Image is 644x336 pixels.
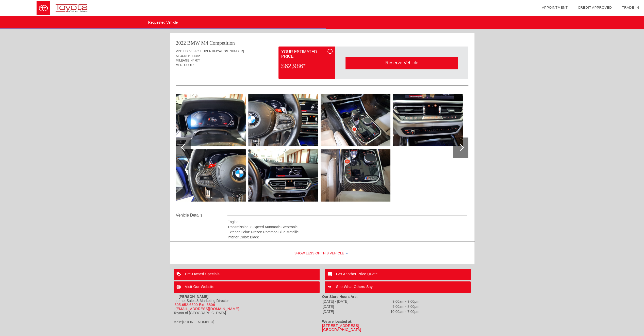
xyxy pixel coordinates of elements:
strong: We are located at: [322,319,353,324]
td: [DATE] - [DATE] [323,299,368,304]
strong: [PERSON_NAME] [179,295,208,299]
div: Engine: [227,219,467,224]
td: [DATE] [323,309,368,314]
span: 44,674 [191,59,201,62]
img: ic_language_white_24dp_2x.png [174,281,185,293]
div: Transmission: 8-Speed Automatic Steptronic [227,224,467,230]
a: Get Another Price Quote [325,269,471,280]
span: VIN: [176,50,182,53]
a: Trade-In [622,6,639,9]
td: 9:00am - 9:00pm [368,299,419,304]
span: [PHONE_NUMBER] [182,320,214,324]
div: Internet Sales & Marketing Director t e Toyota of [GEOGRAPHIC_DATA] [174,299,322,315]
td: 10:00am - 7:00pm [368,309,419,314]
div: Quoted on [DATE] 11:12:40 PM [176,70,468,79]
a: [STREET_ADDRESS][GEOGRAPHIC_DATA] [322,324,361,332]
img: 23fcf28094cd2a20e6039a31fb0412c1x.jpg [393,94,463,146]
img: ic_loyalty_white_24dp_2x.png [174,269,185,280]
a: Appointment [542,6,568,9]
span: MFR. CODE: [176,63,194,67]
div: Your Estimated Price [281,49,333,59]
td: 9:00am - 8:00pm [368,304,419,309]
div: Show Less of this Vehicle [170,243,474,264]
img: ic_mode_comment_white_24dp_2x.png [325,269,336,280]
div: Competition [209,39,235,47]
div: Interior Color: Black [227,235,467,240]
a: 305.652.6500 Ext. 3806 [174,303,215,307]
span: i [330,50,331,53]
img: 55f107b28c35e866c609cd9d759be048x.jpg [176,149,246,202]
img: ic_format_quote_white_24dp_2x.png [325,281,336,293]
strong: Our Store Hours Are: [322,295,358,299]
div: Main: [174,320,322,324]
span: PT14486 [188,54,200,58]
div: 2022 BMW M4 [176,39,208,47]
div: Vehicle Details [176,212,227,218]
div: Exterior Color: Frozen Portimao Blue Metallic [227,230,467,235]
span: STOCK: [176,54,187,58]
a: Credit Approved [578,6,612,9]
a: Pre-Owned Specials [174,269,320,280]
td: [DATE] [323,304,368,309]
img: 252f7316e73ebd61c644f014e426f564x.jpg [248,149,318,202]
div: Reserve Vehicle [345,57,458,69]
div: $62,986* [281,59,333,73]
a: Visit Our Website [174,281,320,293]
span: MILEAGE: [176,59,190,62]
img: 47b91b7e4625919f27b2ea64a1d152ffx.jpg [248,94,318,146]
a: [EMAIL_ADDRESS][DOMAIN_NAME] [175,307,239,311]
img: aa4e0907870fc85014bad8ae58f41d41x.jpg [176,94,246,146]
span: [US_VEHICLE_IDENTIFICATION_NUMBER] [183,50,244,53]
img: 3b8aef6cb81dcece5e9c0f97003a6e78x.jpg [321,94,390,146]
img: eae41be23d96f5f014f0c18574efb52ex.jpg [321,149,390,202]
a: See What Others Say [325,281,471,293]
